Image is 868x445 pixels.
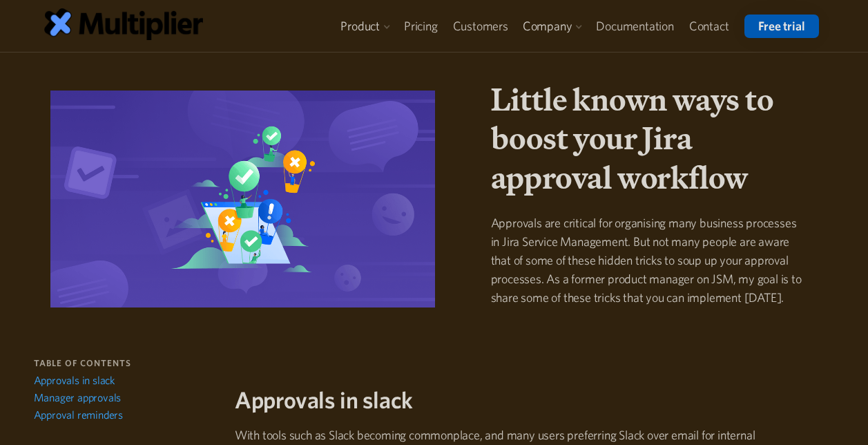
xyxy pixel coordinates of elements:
h6: table of contents [34,357,221,370]
div: Company [523,18,572,35]
a: Contact [682,15,737,38]
a: Manager approvals [34,390,221,408]
a: Free trial [744,15,818,38]
div: Product [340,18,380,35]
a: Pricing [396,15,445,38]
a: Approvals in slack [34,373,221,390]
h2: Approvals in slack [235,386,824,415]
a: Documentation [588,15,681,38]
div: Product [334,15,396,38]
a: Approval reminders [34,408,221,425]
div: Company [516,15,589,38]
a: Customers [445,15,516,38]
p: ‍ [235,357,824,375]
h1: Little known ways to boost your Jira approval workflow [491,80,807,197]
img: Little known ways to boost your Jira approval workflow [50,91,435,307]
p: Approvals are critical for organising many business processes in Jira Service Management. But not... [491,214,807,307]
